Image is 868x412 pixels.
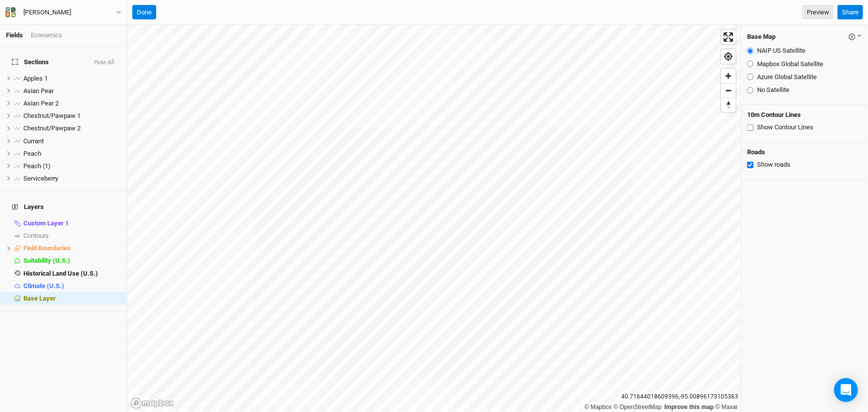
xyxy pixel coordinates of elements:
div: Apples 1 [23,75,121,83]
h4: 10m Contour Lines [747,111,862,119]
label: Show Contour Lines [757,123,813,132]
div: Peach (1) [23,162,121,170]
div: Open Intercom Messenger [834,378,858,402]
span: Peach [23,150,41,157]
button: Zoom in [721,69,736,83]
label: Azure Global Satellite [757,73,817,82]
span: Sections [12,58,49,66]
span: Field Boundaries [23,244,71,252]
div: Suitability (U.S.) [23,257,121,265]
button: [PERSON_NAME] [5,7,122,18]
div: [PERSON_NAME] [23,7,71,17]
span: Apples 1 [23,75,48,82]
div: Climate (U.S.) [23,282,121,290]
label: NAIP US Satellite [757,46,805,55]
a: Fields [6,31,23,39]
a: Improve this map [665,404,714,411]
div: 40.71644018609396 , -95.00896173105363 [619,392,741,402]
a: Preview [802,5,834,20]
a: Mapbox [584,404,612,411]
span: Chestnut/Pawpaw 1 [23,112,81,119]
label: Show roads [757,160,790,169]
span: Asian Pear 2 [23,100,59,107]
button: Find my location [721,49,736,64]
h4: Layers [6,197,121,217]
span: Reset bearing to north [721,98,736,112]
span: Base Layer [23,295,56,302]
div: Field Boundaries [23,244,121,252]
button: Done [132,5,156,20]
span: Chestnut/Pawpaw 2 [23,124,81,132]
div: Serviceberry [23,175,121,183]
div: Asian Pear 2 [23,100,121,107]
div: Contours [23,232,121,240]
span: Custom Layer 1 [23,219,69,227]
div: Seth Watkins - Orchard [23,7,71,17]
h4: Roads [747,148,862,156]
span: Serviceberry [23,175,58,182]
span: Suitability (U.S.) [23,257,70,264]
div: Base Layer [23,295,121,303]
div: Historical Land Use (U.S.) [23,270,121,278]
label: Mapbox Global Satellite [757,60,823,69]
button: Zoom out [721,83,736,98]
span: Peach (1) [23,162,51,170]
div: Economics [31,31,62,40]
button: Hide All [94,59,115,66]
a: Mapbox logo [130,398,174,409]
label: No Satellite [757,86,789,95]
div: Peach [23,150,121,158]
span: Climate (U.S.) [23,282,64,290]
div: Asian Pear [23,87,121,95]
canvas: Map [127,25,741,412]
span: Historical Land Use (U.S.) [23,270,98,277]
div: Currant [23,137,121,145]
h4: Base Map [747,33,775,41]
div: Custom Layer 1 [23,219,121,227]
span: Contours [23,232,49,239]
span: Zoom out [721,84,736,98]
div: Chestnut/Pawpaw 2 [23,124,121,132]
button: Share [838,5,863,20]
a: OpenStreetMap [614,404,662,411]
div: Chestnut/Pawpaw 1 [23,112,121,120]
a: Maxar [715,404,738,411]
span: Currant [23,137,44,145]
button: Reset bearing to north [721,98,736,112]
button: Enter fullscreen [721,30,736,44]
span: Asian Pear [23,87,54,95]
